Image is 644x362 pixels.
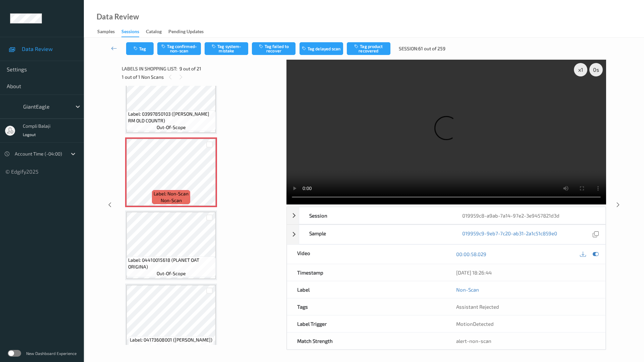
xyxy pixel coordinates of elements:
div: Pending Updates [168,28,204,37]
div: MotionDetected [446,315,605,332]
div: 019959c8-a9ab-7a14-97e2-3e9457821d3d [452,207,605,224]
span: out-of-scope [157,124,186,131]
span: Label: 04410015618 (PLANET OAT ORIGINA) [128,257,214,270]
div: Timestamp [287,264,446,281]
div: alert-non-scan [456,338,595,344]
span: Label: Non-Scan [154,190,189,197]
a: Sessions [121,27,146,37]
a: 00:00:58.029 [456,251,486,257]
span: Assistant Rejected [456,304,499,310]
a: 019959c9-9eb7-7c20-ab31-2a1c51c859e0 [462,230,557,239]
span: out-of-scope [157,270,186,277]
div: Session019959c8-a9ab-7a14-97e2-3e9457821d3d [287,207,606,224]
span: Labels in shopping list: [122,65,177,72]
div: Label Trigger [287,315,446,332]
div: 0 s [589,63,603,76]
div: Samples [97,28,115,37]
div: Sessions [121,28,139,37]
span: Label: 04173608001 ([PERSON_NAME]) [130,337,212,343]
div: 1 out of 1 Non Scans [122,73,282,81]
button: Tag [126,42,154,55]
a: Pending Updates [168,27,210,37]
button: Tag failed to recover [252,42,296,55]
div: Label [287,281,446,298]
span: Session: [399,45,418,52]
div: Video [287,245,446,264]
a: Samples [97,27,121,37]
div: Match Strength [287,333,446,349]
span: out-of-scope [157,343,186,350]
button: Tag delayed scan [300,42,343,55]
span: Label: 03997850103 ([PERSON_NAME] RM OLD COUNTR) [128,111,214,124]
button: Tag product recovered [347,42,390,55]
div: Tags [287,298,446,315]
div: [DATE] 18:26:44 [456,269,595,276]
div: Data Review [97,13,139,20]
div: x 1 [574,63,587,76]
a: Non-Scan [456,286,479,293]
span: 61 out of 259 [418,45,445,52]
div: Sample019959c9-9eb7-7c20-ab31-2a1c51c859e0 [287,225,606,244]
div: Session [299,207,452,224]
button: Tag system-mistake [205,42,248,55]
a: Catalog [146,27,168,37]
div: Sample [299,225,452,244]
span: non-scan [161,197,182,204]
button: Tag confirmed-non-scan [157,42,201,55]
span: 9 out of 21 [179,65,201,72]
div: Catalog [146,28,162,37]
